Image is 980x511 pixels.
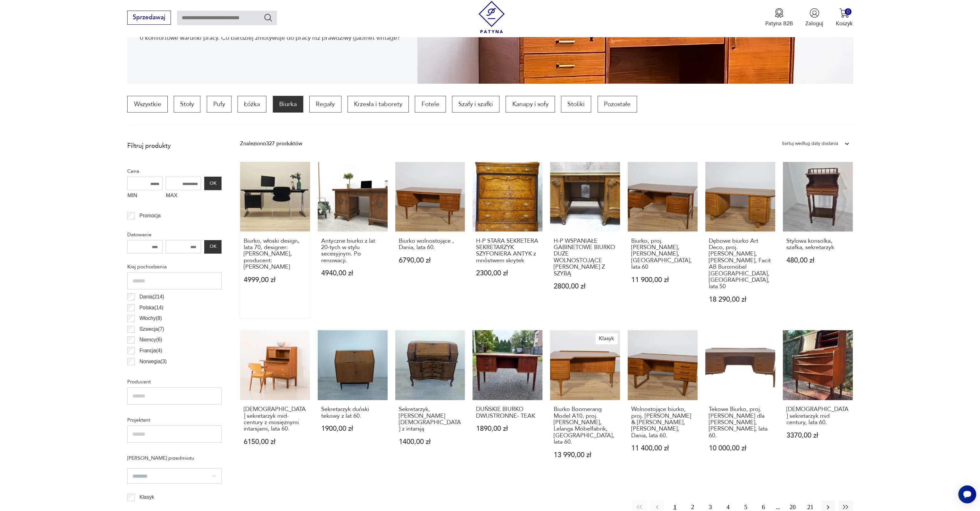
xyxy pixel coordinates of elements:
label: MIN [127,190,163,202]
p: [PERSON_NAME] przedmiotu [127,454,222,462]
a: Biurka [273,96,303,113]
h3: Biurko, włoski design, lata 70, designer: [PERSON_NAME], producent: [PERSON_NAME] [244,238,306,271]
a: Duński sekretarzyk mid-century z mosiężnymi intarsjami, lata 60.[DEMOGRAPHIC_DATA] sekretarzyk mi... [240,330,310,473]
a: Tekowe Biurko, proj. Svend Aage Madsen dla H.P. Hansen, Dania, lata 60.Tekowe Biurko, proj. [PERS... [705,330,775,473]
a: KlasykBiurko Boomerang Model A10, proj. Goran Strand, Lelangs Möbelfabrik, Szwecja, lata 60.Biurk... [550,330,620,473]
p: 2300,00 zł [476,270,539,277]
p: 6790,00 zł [398,257,461,264]
a: Sprzedawaj [127,15,171,21]
h3: Biurko, proj. [PERSON_NAME], [PERSON_NAME], [GEOGRAPHIC_DATA], lata 60 [631,238,694,271]
p: Patyna B2B [765,20,793,27]
a: DUŃSKIE BIURKO DWUSTRONNE- TEAKDUŃSKIE BIURKO DWUSTRONNE- TEAK1890,00 zł [473,330,542,473]
div: 0 [845,8,851,15]
h3: H-P WSPANIAŁE GABINETOWE BIURKO DUŻE WOLNOSTOJĄCE [PERSON_NAME] Z SZYBĄ [554,238,616,277]
a: Biurko wolnostojące , Dania, lata 60.Biurko wolnostojące , Dania, lata 60.6790,00 zł [395,162,465,318]
a: Szafy i szafki [452,96,499,113]
a: Stoły [174,96,200,113]
p: 18 290,00 zł [709,296,772,303]
h3: Wolnostojące biurko, proj. [PERSON_NAME] & [PERSON_NAME], [PERSON_NAME], Dania, lata 60. [631,406,694,439]
p: Szwecja ( 7 ) [139,325,164,333]
img: Patyna - sklep z meblami i dekoracjami vintage [475,1,508,33]
p: Producent [127,378,222,386]
p: 1400,00 zł [398,439,461,445]
p: 3370,00 zł [786,432,849,439]
button: 0Koszyk [836,8,853,27]
a: H-P STARA SEKRETERA SEKRETARZYK SZYFONIERA ANTYK z mnóstwem skrytekH-P STARA SEKRETERA SEKRETARZY... [473,162,542,318]
img: Ikona medalu [774,8,784,18]
button: Sprzedawaj [127,11,171,25]
h3: Antyczne biurko z lat 20-tych w stylu secesyjnym. Po renowacji. [321,238,384,264]
button: Szukaj [264,13,273,22]
p: Francja ( 4 ) [139,347,162,355]
a: Sekretarzyk duński tekowy z lat 60.Sekretarzyk duński tekowy z lat 60.1900,00 zł [318,330,388,473]
h3: DUŃSKIE BIURKO DWUSTRONNE- TEAK [476,406,539,419]
h3: Stylowa konsolka, szafka, sekretarzyk [786,238,849,251]
a: Wszystkie [127,96,167,113]
p: Łóżka [238,96,266,113]
a: Wolnostojące biurko, proj. Torben Valeur & Henning Jensen, Dyrlund, Dania, lata 60.Wolnostojące b... [628,330,698,473]
p: Projektant [127,416,222,424]
h3: Sekretarzyk duński tekowy z lat 60. [321,406,384,419]
p: Niemcy ( 6 ) [139,336,162,344]
p: Kraj pochodzenia [127,263,222,271]
h3: [DEMOGRAPHIC_DATA] sekretarzyk mid century, lata 60. [786,406,849,426]
h3: Sekretarzyk, [PERSON_NAME] [DEMOGRAPHIC_DATA] z intarsją [398,406,461,432]
p: 11 900,00 zł [631,277,694,283]
p: 2800,00 zł [554,283,616,290]
p: Dania ( 214 ) [139,293,164,301]
a: Dębowe biurko Art Deco, proj. Gunnar Ericsson, Atvidaberg, Facit AB Buromöbel Zurich, Szwajcaria,... [705,162,775,318]
p: 11 400,00 zł [631,445,694,452]
a: Sekretarzyk, biurko włoskie z intarsjąSekretarzyk, [PERSON_NAME] [DEMOGRAPHIC_DATA] z intarsją140... [395,330,465,473]
a: Krzesła i taborety [348,96,409,113]
p: Czechosłowacja ( 2 ) [139,368,182,376]
p: Datowanie [127,230,222,239]
h3: Biurko Boomerang Model A10, proj. [PERSON_NAME], Lelangs Möbelfabrik, [GEOGRAPHIC_DATA], lata 60. [554,406,616,445]
h3: Biurko wolnostojące , Dania, lata 60. [398,238,461,251]
p: 1890,00 zł [476,425,539,432]
p: 6150,00 zł [244,439,306,445]
img: Ikona koszyka [839,8,849,18]
p: Klasyk [139,493,154,501]
p: Norwegia ( 3 ) [139,357,167,366]
iframe: Smartsupp widget button [958,485,976,503]
a: Pozostałe [598,96,637,113]
p: Koszyk [836,20,853,27]
button: OK [204,177,222,190]
a: Fotele [415,96,446,113]
button: Patyna B2B [765,8,793,27]
img: Ikonka użytkownika [809,8,819,18]
label: MAX [166,190,201,202]
p: Włochy ( 8 ) [139,314,162,323]
p: 1900,00 zł [321,425,384,432]
p: Cena [127,167,222,175]
p: Filtruj produkty [127,142,222,150]
a: Kanapy i sofy [506,96,555,113]
p: Zaloguj [805,20,823,27]
a: Regały [309,96,341,113]
a: Ikona medaluPatyna B2B [765,8,793,27]
p: 10 000,00 zł [709,445,772,452]
a: Pufy [207,96,231,113]
a: Biurko, proj. G. Omann, Omann Jun, Dania, lata 60Biurko, proj. [PERSON_NAME], [PERSON_NAME], [GEO... [628,162,698,318]
p: Promocja [139,212,161,220]
p: 4999,00 zł [244,277,306,283]
a: Duński sekretarzyk mid century, lata 60.[DEMOGRAPHIC_DATA] sekretarzyk mid century, lata 60.3370,... [783,330,853,473]
button: OK [204,240,222,254]
a: Stylowa konsolka, szafka, sekretarzykStylowa konsolka, szafka, sekretarzyk480,00 zł [783,162,853,318]
p: 13 990,00 zł [554,452,616,458]
h3: Dębowe biurko Art Deco, proj. [PERSON_NAME], [PERSON_NAME], Facit AB Buromöbel [GEOGRAPHIC_DATA],... [709,238,772,290]
button: Zaloguj [805,8,823,27]
a: Biurko, włoski design, lata 70, designer: Giancarlo Piretti, producent: Anonima CastelliBiurko, w... [240,162,310,318]
a: H-P WSPANIAŁE GABINETOWE BIURKO DUŻE WOLNOSTOJĄCE LUDWIK DĄB Z SZYBĄH-P WSPANIAŁE GABINETOWE BIUR... [550,162,620,318]
h3: H-P STARA SEKRETERA SEKRETARZYK SZYFONIERA ANTYK z mnóstwem skrytek [476,238,539,264]
a: Stoliki [561,96,591,113]
div: Sortuj według daty dodania [782,139,838,148]
h3: [DEMOGRAPHIC_DATA] sekretarzyk mid-century z mosiężnymi intarsjami, lata 60. [244,406,306,432]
